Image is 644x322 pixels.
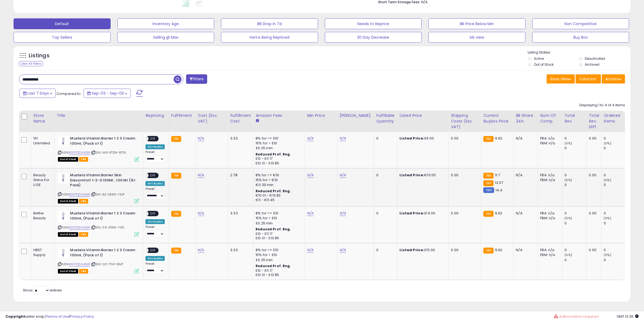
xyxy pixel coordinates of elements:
[91,192,124,197] span: | SKU: B2-DE6G-YXJP
[451,113,479,130] div: Shipping Costs (Exc. VAT)
[91,225,124,230] span: | SKU: S9-ZNMI-Y4Z1
[339,113,372,118] div: [PERSON_NAME]
[564,221,586,226] div: 0
[19,61,43,66] div: Clear All Filters
[256,221,300,226] div: £0.25 min
[146,187,165,199] div: Preset:
[564,248,586,253] div: 0
[483,211,493,217] small: FBA
[564,258,586,263] div: 0
[589,211,597,216] div: 0.00
[256,248,300,253] div: 8% for <= £10
[33,173,50,188] div: Beauty Shine For U DE
[579,103,625,108] div: Displaying 1 to 4 of 4 items
[58,157,78,162] span: All listings that are currently out of stock and unavailable for purchase on Amazon
[58,136,69,147] img: 31T9L8161UL._SL40_.jpg
[186,74,207,84] button: Filters
[617,314,639,319] span: 2025-09-17 12:26 GMT
[339,247,346,253] a: N/A
[69,262,90,267] a: B00TQCAAQW
[540,136,558,141] div: FBA: n/a
[117,32,214,43] button: Selling @ Max
[339,211,346,216] a: N/A
[547,74,575,84] button: Save View
[532,18,629,29] button: Non Competitive
[483,248,493,254] small: FBA
[57,113,141,118] div: Title
[146,144,165,149] div: Win BuyBox
[14,32,111,43] button: Top Sellers
[5,314,25,319] strong: Copyright
[579,76,596,82] span: Columns
[70,173,136,189] b: Mustela Vitamin Barrier Skin Discomfort 1-2-3 100Ml , 100 Ml (1Er Pack)
[33,248,50,257] div: HBST Supply
[399,136,444,141] div: £9.00
[171,136,181,142] small: FBA
[495,136,503,141] span: 9.92
[564,173,586,178] div: 0
[256,273,300,277] div: £10.01 - £10.85
[256,232,300,236] div: £10 - £11.17
[516,113,536,124] div: BB Share 24h.
[540,248,558,253] div: FBA: n/a
[528,50,630,55] p: Listing States:
[5,314,94,319] div: seller snap | |
[376,136,393,141] div: 0
[256,136,300,141] div: 8% for <= £10
[58,232,78,237] span: All listings that are currently out of stock and unavailable for purchase on Amazon
[171,248,181,254] small: FBA
[564,141,572,145] small: (0%)
[146,256,165,261] div: Win BuyBox
[79,199,88,204] span: FBA
[604,182,626,187] div: 0
[451,173,477,178] div: 0.00
[585,56,605,61] label: Deactivated
[325,32,422,43] button: 30 Day Decrease
[325,18,422,29] button: Needs to Reprice
[483,187,494,193] small: FBM
[399,136,424,141] b: Listed Price:
[564,136,586,141] div: 0
[57,91,81,96] span: Compared to:
[149,248,157,253] span: OFF
[91,262,123,266] span: | SKU: Q0-71V4-1EMT
[589,136,597,141] div: 0.00
[516,136,534,141] div: N/A
[399,211,424,216] b: Listed Price:
[149,211,157,216] span: OFF
[532,32,629,43] button: Buy Box
[307,247,313,253] a: N/A
[256,193,300,198] div: €10.01 - €10.83
[58,211,69,222] img: 31T9L8161UL._SL40_.jpg
[256,258,300,263] div: £0.25 min
[149,137,157,141] span: OFF
[69,150,90,155] a: B00TQCAAQW
[516,211,534,216] div: N/A
[376,211,393,216] div: 0
[604,136,626,141] div: 0
[534,56,544,61] label: Active
[256,264,291,268] b: Reduced Prof. Rng.
[69,225,90,230] a: B00TQCAAQW
[516,173,534,178] div: N/A
[146,113,167,118] div: Repricing
[70,314,94,319] a: Privacy Policy
[589,248,597,253] div: 0.00
[58,269,78,274] span: All listings that are currently out of stock and unavailable for purchase on Amazon
[540,216,558,221] div: FBM: n/a
[540,253,558,257] div: FBM: n/a
[428,32,526,43] button: bb view
[58,173,139,203] div: ASIN:
[256,113,302,118] div: Amazon Fees
[146,219,165,224] div: Win BuyBox
[376,248,393,253] div: 0
[256,173,300,178] div: 8% for <= €10
[146,150,165,162] div: Preset:
[495,247,503,253] span: 9.92
[146,225,165,237] div: Preset:
[604,221,626,226] div: 0
[604,211,626,216] div: 0
[604,178,611,182] small: (0%)
[28,91,49,96] span: Last 7 Days
[399,247,424,253] b: Listed Price:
